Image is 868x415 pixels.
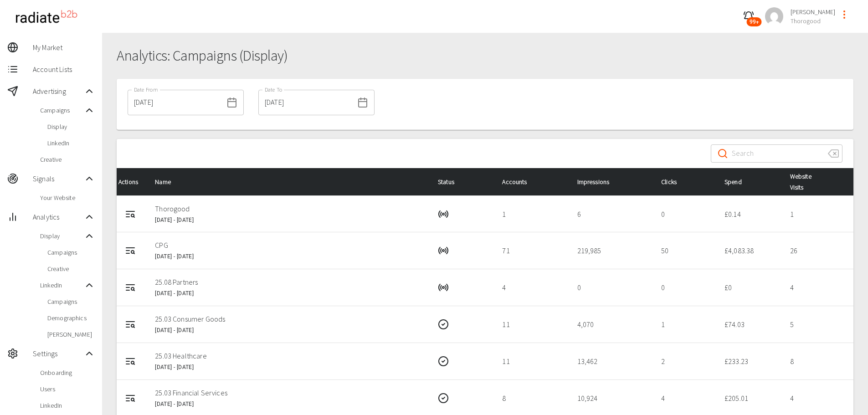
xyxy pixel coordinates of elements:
span: [DATE] - [DATE] [155,327,194,333]
button: Campaign Report [121,278,139,297]
button: Campaign Report [121,352,139,370]
span: Creative [47,264,95,273]
span: Analytics [33,211,84,222]
svg: Running [438,209,449,220]
span: Accounts [502,176,541,187]
h1: Analytics: Campaigns (Display) [117,47,853,64]
span: Spend [724,176,756,187]
p: 2 [661,356,710,367]
p: CPG [155,240,423,251]
span: Website Visits [790,171,840,193]
p: £ 4,083.38 [724,245,776,256]
img: radiateb2b_logo_black.png [11,6,82,27]
span: LinkedIn [40,281,84,290]
span: Demographics [47,313,95,323]
p: 0 [661,209,710,220]
span: Creative [40,155,95,164]
p: Thorogood [155,203,423,214]
p: 8 [502,393,562,404]
span: Thorogood [791,16,835,26]
span: [DATE] - [DATE] [155,217,194,223]
div: Accounts [502,176,562,187]
span: [DATE] - [DATE] [155,364,194,370]
div: Name [155,176,423,187]
p: 4,070 [577,319,647,330]
p: 219,985 [577,245,647,256]
span: [PERSON_NAME] [791,7,835,16]
span: Signals [33,173,84,184]
button: Campaign Report [121,241,139,260]
span: Impressions [577,176,624,187]
span: Campaigns [40,106,84,115]
span: Display [40,231,84,241]
input: Search [732,141,821,166]
svg: Search [717,148,728,159]
p: 4 [790,393,846,404]
p: 4 [661,393,710,404]
span: Campaigns [47,248,95,257]
span: 99+ [747,17,762,26]
div: Impressions [577,176,647,187]
p: £ 205.01 [724,393,776,404]
span: Name [155,176,185,187]
span: Settings [33,348,84,359]
p: 4 [790,282,846,293]
span: Display [47,122,95,131]
p: £ 0.14 [724,209,776,220]
p: 10,924 [577,393,647,404]
p: 8 [790,356,846,367]
div: Spend [724,176,776,187]
p: 13,462 [577,356,647,367]
p: 50 [661,245,710,256]
p: 6 [577,209,647,220]
p: 0 [661,282,710,293]
p: 25.03 Healthcare [155,350,423,361]
span: Advertising [33,86,84,97]
p: £ 74.03 [724,319,776,330]
p: 11 [502,319,562,330]
p: 25.08 Partners [155,277,423,287]
p: 1 [502,209,562,220]
p: 11 [502,356,562,367]
div: Status [438,176,488,187]
span: My Market [33,42,95,53]
svg: Running [438,282,449,293]
p: 1 [661,319,710,330]
button: profile-menu [835,5,853,24]
label: Date To [265,86,282,93]
p: 1 [790,209,846,220]
div: Website Visits [790,171,846,193]
span: LinkedIn [40,401,95,410]
p: 71 [502,245,562,256]
p: 0 [577,282,647,293]
span: Campaigns [47,297,95,306]
span: Account Lists [33,64,95,75]
button: Campaign Report [121,205,139,223]
span: Clicks [661,176,691,187]
span: Your Website [40,193,95,202]
button: 99+ [740,7,758,26]
p: 25.03 Financial Services [155,387,423,398]
span: [PERSON_NAME] [47,330,95,339]
span: [DATE] - [DATE] [155,290,194,297]
button: Campaign Report [121,389,139,407]
input: dd/mm/yyyy [258,90,354,115]
p: £ 0 [724,282,776,293]
div: Clicks [661,176,710,187]
span: LinkedIn [47,138,95,148]
svg: Completed [438,393,449,404]
p: £ 233.23 [724,356,776,367]
span: Onboarding [40,368,95,377]
span: [DATE] - [DATE] [155,401,194,407]
img: a2ca95db2cb9c46c1606a9dd9918c8c6 [765,7,783,26]
input: dd/mm/yyyy [128,90,223,115]
label: Date From [134,86,158,93]
button: Campaign Report [121,315,139,333]
p: 4 [502,282,562,293]
span: Status [438,176,469,187]
svg: Completed [438,356,449,367]
svg: Running [438,245,449,256]
svg: Completed [438,319,449,330]
p: 26 [790,245,846,256]
p: 5 [790,319,846,330]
